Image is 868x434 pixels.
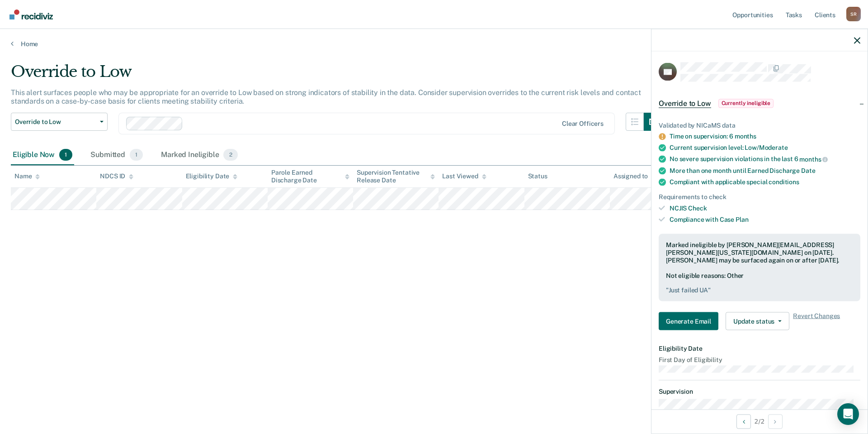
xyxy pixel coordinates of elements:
p: This alert surfaces people who may be appropriate for an override to Low based on strong indicato... [11,88,641,105]
div: 2 / 2 [651,409,868,433]
div: Name [14,172,40,180]
div: Eligibility Date [186,172,238,180]
span: Override to Low [659,99,711,108]
img: Recidiviz [9,10,53,19]
div: Parole Earned Discharge Date [271,169,349,184]
dt: Supervision [659,388,860,396]
div: Last Viewed [442,172,486,180]
button: Profile dropdown button [846,7,861,21]
div: Validated by NICaMS data [659,121,860,129]
button: Previous Opportunity [736,414,751,429]
span: conditions [769,178,799,185]
div: Open Intercom Messenger [837,403,859,425]
div: Current supervision level: [670,144,860,152]
div: Eligible Now [11,145,74,165]
button: Update status [726,312,789,330]
div: Compliant with applicable special [670,178,860,186]
pre: " Just failed UA " [666,286,853,294]
div: NCJIS [670,204,860,212]
span: months [799,156,828,163]
span: Low/Moderate [745,144,788,151]
div: More than one month until Earned Discharge [670,167,860,174]
a: Home [11,40,857,48]
div: Override to Low [11,62,662,88]
div: NDCS ID [100,172,133,180]
div: No severe supervision violations in the last 6 [670,155,860,163]
a: Navigate to form link [659,312,722,330]
div: S R [846,7,861,21]
div: Status [528,172,547,180]
div: Clear officers [562,120,604,128]
div: Marked ineligible by [PERSON_NAME][EMAIL_ADDRESS][PERSON_NAME][US_STATE][DOMAIN_NAME] on [DATE]. ... [666,241,853,264]
span: Check [688,204,707,211]
dt: Eligibility Date [659,345,860,353]
div: Compliance with Case [670,215,860,223]
span: 2 [223,149,237,161]
span: 1 [59,149,72,161]
span: Currently ineligible [718,99,774,108]
button: Next Opportunity [768,414,783,429]
div: Override to LowCurrently ineligible [651,89,868,118]
span: 1 [130,149,143,161]
button: Generate Email [659,312,718,330]
div: Time on supervision: 6 months [670,133,860,140]
div: Assigned to [613,172,656,180]
div: Submitted [89,145,145,165]
span: Date [801,167,815,174]
div: Not eligible reasons: Other [666,272,853,294]
span: Plan [736,215,748,223]
span: Revert Changes [793,312,840,330]
dt: First Day of Eligibility [659,356,860,363]
div: Marked Ineligible [159,145,240,165]
div: Supervision Tentative Release Date [357,169,435,184]
div: Requirements to check [659,193,860,200]
span: Override to Low [15,118,96,126]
